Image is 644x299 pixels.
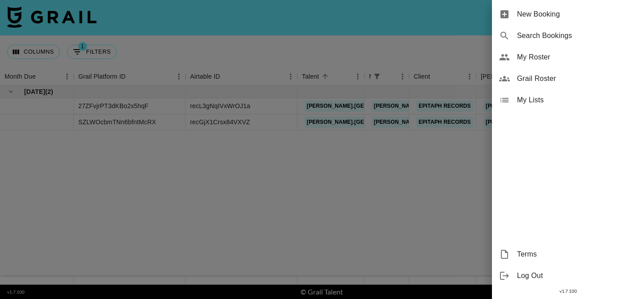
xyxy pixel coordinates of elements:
[492,25,644,46] div: Search Bookings
[492,244,644,265] div: Terms
[517,9,637,20] span: New Booking
[492,265,644,286] div: Log Out
[492,89,644,111] div: My Lists
[517,52,637,63] span: My Roster
[492,286,644,296] div: v 1.7.100
[492,46,644,68] div: My Roster
[517,73,637,84] span: Grail Roster
[492,68,644,89] div: Grail Roster
[492,4,644,25] div: New Booking
[517,249,637,260] span: Terms
[517,270,637,281] span: Log Out
[517,30,637,41] span: Search Bookings
[517,95,637,105] span: My Lists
